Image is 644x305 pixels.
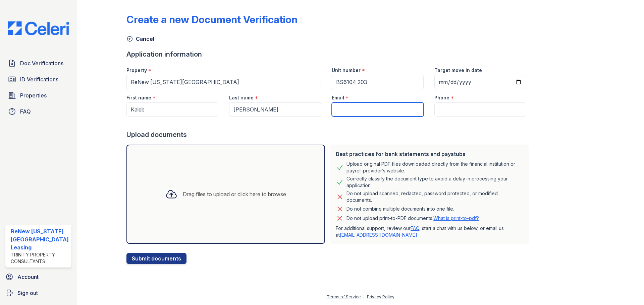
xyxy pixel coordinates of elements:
[17,289,38,297] span: Sign out
[126,13,298,25] div: Create a new Document Verification
[126,50,532,59] div: Application information
[20,75,58,83] span: ID Verifications
[327,294,361,299] a: Terms of Service
[332,94,344,101] label: Email
[346,215,479,222] p: Do not upload print-to-PDF documents.
[126,67,147,74] label: Property
[11,227,69,251] div: ReNew [US_STATE][GEOGRAPHIC_DATA] Leasing
[346,161,524,174] div: Upload original PDF files downloaded directly from the financial institution or payroll provider’...
[434,67,482,74] label: Target move in date
[5,57,71,70] a: Doc Verifications
[346,175,524,189] div: Correctly classify the document type to avoid a delay in processing your application.
[5,73,71,86] a: ID Verifications
[434,94,449,101] label: Phone
[411,225,419,231] a: FAQ
[126,94,151,101] label: First name
[5,89,71,102] a: Properties
[20,91,47,99] span: Properties
[3,286,74,300] a: Sign out
[346,205,454,213] div: Do not combine multiple documents into one file.
[332,67,361,74] label: Unit number
[126,35,154,43] a: Cancel
[20,107,31,116] span: FAQ
[20,59,63,67] span: Doc Verifications
[336,225,524,238] p: For additional support, review our , start a chat with us below, or email us at
[3,21,74,35] img: CE_Logo_Blue-a8612792a0a2168367f1c8372b55b34899dd931a85d93a1a3d3e32e68fde9ad4.png
[183,190,286,198] div: Drag files to upload or click here to browse
[229,94,254,101] label: Last name
[433,215,479,221] a: What is print-to-pdf?
[126,130,532,139] div: Upload documents
[126,253,186,264] button: Submit documents
[5,105,71,118] a: FAQ
[11,251,69,265] div: Trinity Property Consultants
[363,294,365,299] div: |
[17,273,39,281] span: Account
[367,294,394,299] a: Privacy Policy
[346,190,524,204] div: Do not upload scanned, redacted, password protected, or modified documents.
[336,150,524,158] div: Best practices for bank statements and paystubs
[340,232,417,238] a: [EMAIL_ADDRESS][DOMAIN_NAME]
[3,270,74,284] a: Account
